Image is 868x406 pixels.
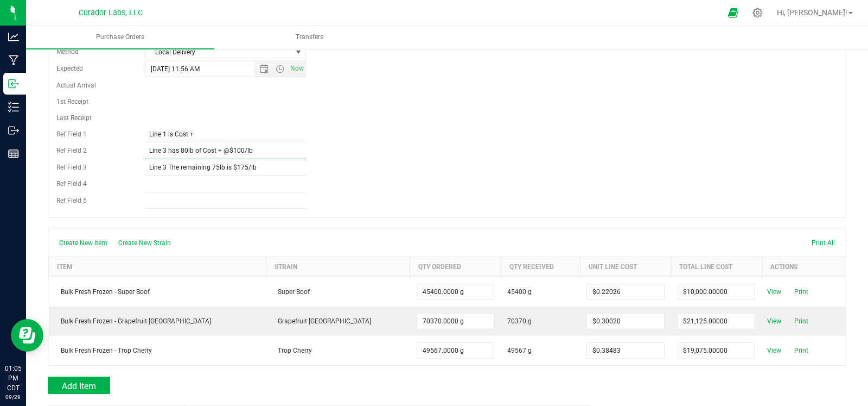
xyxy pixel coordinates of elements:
[56,192,87,209] label: Ref Field 5
[763,285,785,298] span: View
[145,45,292,60] span: Local Delivery
[56,176,87,192] label: Ref Field 4
[56,93,88,110] label: 1st Receipt
[79,8,143,17] span: Curador Labs, LLC
[55,346,260,355] div: Bulk Fresh Frozen - Trop Cherry
[762,257,846,277] th: Actions
[49,257,266,277] th: Item
[255,65,273,73] span: Open the date view
[56,126,87,142] label: Ref Field 1
[5,393,21,401] p: 09/29
[777,8,847,17] span: Hi, [PERSON_NAME]!
[671,257,762,277] th: Total Line Cost
[587,314,664,329] input: $0.00000
[8,78,19,89] inline-svg: Inbound
[507,287,532,297] span: 45400 g
[507,316,532,326] span: 70370 g
[8,125,19,136] inline-svg: Outbound
[55,316,260,326] div: Bulk Fresh Frozen - Grapefruit [GEOGRAPHIC_DATA]
[790,344,812,357] span: Print
[288,61,307,77] span: Set Current date
[271,65,289,73] span: Open the time view
[292,45,305,60] span: select
[272,317,371,325] span: Grapefruit [GEOGRAPHIC_DATA]
[587,284,664,299] input: $0.00000
[678,284,755,299] input: $0.00000
[48,377,110,394] button: Add Item
[751,8,764,18] div: Manage settings
[59,239,107,247] span: Create New Item
[215,26,404,49] a: Transfers
[417,284,494,299] input: 0 g
[790,285,812,298] span: Print
[56,110,92,126] label: Last Receipt
[417,314,494,329] input: 0 g
[580,257,671,277] th: Unit Line Cost
[8,102,19,113] inline-svg: Inventory
[26,26,214,49] a: Purchase Orders
[812,239,835,247] span: Print All
[721,2,745,23] span: Open Ecommerce Menu
[8,55,19,66] inline-svg: Manufacturing
[5,364,21,393] p: 01:05 PM CDT
[55,287,260,297] div: Bulk Fresh Frozen - Super Boof
[8,148,19,159] inline-svg: Reports
[56,77,96,93] label: Actual Arrival
[8,32,19,42] inline-svg: Analytics
[501,257,580,277] th: Qty Received
[587,343,664,358] input: $0.00000
[81,33,159,42] span: Purchase Orders
[272,347,312,354] span: Trop Cherry
[11,319,43,352] iframe: Resource center
[118,239,171,247] span: Create New Strain
[266,257,410,277] th: Strain
[272,288,310,296] span: Super Boof
[62,381,96,391] span: Add Item
[763,344,785,357] span: View
[678,314,755,329] input: $0.00000
[281,33,338,42] span: Transfers
[763,315,785,328] span: View
[507,346,532,355] span: 49567 g
[410,257,501,277] th: Qty Ordered
[56,43,79,60] label: Method
[56,60,83,77] label: Expected
[678,343,755,358] input: $0.00000
[56,159,87,176] label: Ref Field 3
[790,315,812,328] span: Print
[56,142,87,159] label: Ref Field 2
[417,343,494,358] input: 0 g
